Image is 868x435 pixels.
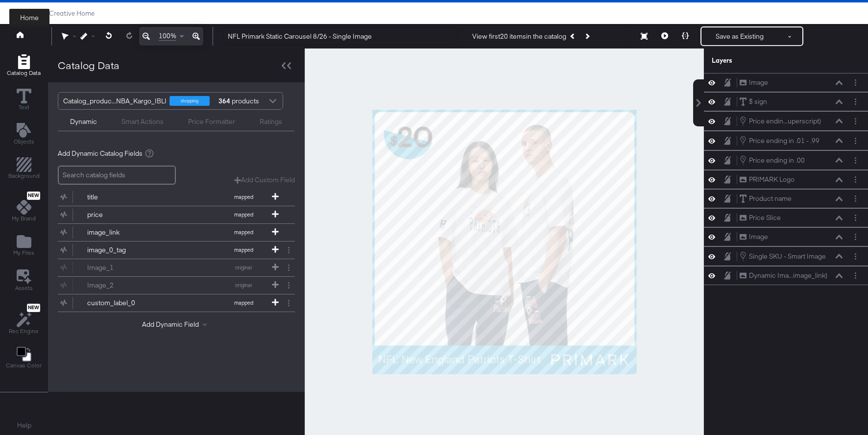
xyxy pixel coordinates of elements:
button: Layer Options [850,270,861,281]
div: Image [749,232,768,242]
button: Layer Options [850,174,861,185]
div: PRIMARK LogoLayer Options [704,170,868,189]
div: ImageLayer Options [704,73,868,92]
button: pricemapped [58,206,283,223]
button: NewRec Engine [3,301,45,338]
div: Smart Actions [121,117,164,126]
button: Price ending in .00 [739,155,805,166]
button: Layer Options [850,116,861,126]
div: Price ending in .00 [749,156,805,165]
a: Creative Home [49,9,95,17]
button: Help [10,417,38,435]
button: Add Rectangle [1,52,47,80]
button: Add Dynamic Field [142,320,211,329]
button: Assets [9,266,39,295]
div: ImageLayer Options [704,227,868,246]
span: New [27,305,40,311]
button: Add Files [7,232,40,260]
div: Dynamic Ima...image_link) [749,271,827,280]
div: image_0_tag [87,245,158,255]
div: titlemapped [58,189,295,206]
div: price [87,210,158,219]
div: image_linkmapped [58,224,295,241]
span: 100% [159,31,176,41]
button: Price ending in .01 - .99 [739,135,820,146]
button: Image [739,77,769,88]
span: mapped [217,211,270,218]
button: Add Text [8,121,40,148]
button: Layer Options [850,232,861,242]
span: mapped [217,193,270,200]
button: Layer Options [850,155,861,166]
span: Rec Engine [9,327,39,335]
span: / [36,9,49,17]
div: View first 20 items in the catalog [472,32,566,41]
span: mapped [217,229,270,236]
div: Image [749,78,768,87]
input: Search catalog fields [58,166,176,185]
button: Save as Existing [701,27,778,45]
div: Price endin...uperscript) [749,117,821,126]
span: My Files [13,249,34,257]
span: Objects [14,138,34,145]
span: mapped [217,299,270,306]
div: Price Formatter [188,117,235,126]
button: NewMy Brand [6,190,42,226]
div: Single SKU - Smart ImageLayer Options [704,246,868,266]
span: Text [19,103,29,111]
div: shopping [169,96,210,106]
button: Previous Product [566,27,580,45]
div: Dynamic Ima...image_link)Layer Options [704,266,868,285]
button: Price Slice [739,213,781,223]
div: Price ending in .01 - .99 [749,136,820,145]
button: Layer Options [850,213,861,223]
button: Layer Options [850,136,861,146]
button: PRIMARK Logo [739,174,795,185]
div: Image_1original [58,259,295,276]
span: Background [8,172,40,180]
button: image_0_tagmapped [58,242,283,259]
span: New [27,193,40,199]
button: Add Rectangle [2,155,46,183]
div: Ratings [260,117,282,126]
button: Product name [739,193,792,204]
button: Next Product [580,27,594,45]
div: Product name [749,194,792,203]
div: pricemapped [58,206,295,223]
div: Price ending in .00Layer Options [704,150,868,170]
span: My Brand [12,215,36,222]
div: Layers [712,56,812,65]
span: Assets [15,284,33,292]
div: Catalog_produc...NBA_Kargo_IBLI [63,93,167,109]
div: $ sign [749,97,767,106]
div: Product nameLayer Options [704,189,868,208]
button: Layer Options [850,193,861,204]
div: Price SliceLayer Options [704,208,868,227]
button: image_linkmapped [58,224,283,241]
div: $ signLayer Options [704,92,868,111]
div: custom_label_0mapped [58,294,295,312]
button: Layer Options [850,251,861,262]
button: Image [739,232,769,242]
button: titlemapped [58,189,283,206]
div: Catalog Data [58,58,120,72]
span: Add Dynamic Catalog Fields [58,149,143,158]
button: custom_label_0mapped [58,294,283,312]
div: products [217,93,246,109]
div: Image_2original [58,277,295,294]
span: Catalog Data [7,69,41,77]
button: Price endin...uperscript) [739,116,821,126]
button: Single SKU - Smart Image [739,251,826,262]
button: Add Custom Field [234,175,295,185]
strong: 364 [217,93,232,109]
div: Single SKU - Smart Image [749,252,826,261]
div: image_0_tagmapped [58,242,295,259]
div: image_link [87,228,158,237]
button: Layer Options [850,77,861,88]
div: PRIMARK Logo [749,175,795,184]
div: custom_label_0 [87,298,158,308]
div: Price ending in .01 - .99Layer Options [704,131,868,150]
span: Creative [10,9,36,17]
